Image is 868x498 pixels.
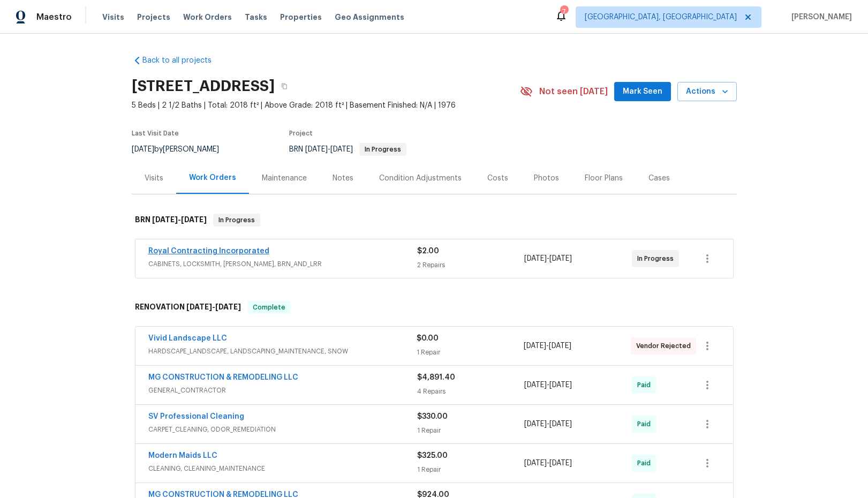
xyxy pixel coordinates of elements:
[248,302,290,313] span: Complete
[132,100,520,111] span: 5 Beds | 2 1/2 Baths | Total: 2018 ft² | Above Grade: 2018 ft² | Basement Finished: N/A | 1976
[417,260,525,270] div: 2 Repairs
[417,347,524,358] div: 1 Repair
[135,214,207,227] h6: BRN
[183,12,232,22] span: Work Orders
[148,463,417,474] span: CLEANING, CLEANING_MAINTENANCE
[648,173,670,184] div: Cases
[215,303,241,311] span: [DATE]
[148,247,269,255] a: Royal Contracting Incorporated
[417,335,439,342] span: $0.00
[585,12,737,22] span: [GEOGRAPHIC_DATA], [GEOGRAPHIC_DATA]
[262,173,307,184] div: Maintenance
[524,419,572,429] span: -
[214,215,259,225] span: In Progress
[524,342,546,350] span: [DATE]
[560,6,568,17] div: 7
[360,146,405,153] span: In Progress
[549,420,572,428] span: [DATE]
[636,341,695,351] span: Vendor Rejected
[148,346,417,357] span: HARDSCAPE_LANDSCAPE, LANDSCAPING_MAINTENANCE, SNOW
[524,380,572,390] span: -
[102,12,124,22] span: Visits
[148,335,227,342] a: Vivid Landscape LLC
[132,55,235,66] a: Back to all projects
[379,173,462,184] div: Condition Adjustments
[417,464,525,475] div: 1 Repair
[148,452,217,459] a: Modern Maids LLC
[135,301,241,314] h6: RENOVATION
[524,341,571,351] span: -
[623,85,662,99] span: Mark Seen
[152,216,207,223] span: -
[417,386,525,397] div: 4 Repairs
[549,342,571,350] span: [DATE]
[245,13,267,21] span: Tasks
[148,424,417,435] span: CARPET_CLEANING, ODOR_REMEDIATION
[148,259,417,269] span: CABINETS, LOCKSMITH, [PERSON_NAME], BRN_AND_LRR
[330,146,353,153] span: [DATE]
[787,12,852,22] span: [PERSON_NAME]
[549,255,572,262] span: [DATE]
[417,247,439,255] span: $2.00
[137,12,170,22] span: Projects
[534,173,559,184] div: Photos
[637,253,678,264] span: In Progress
[148,413,244,420] a: SV Professional Cleaning
[637,419,655,429] span: Paid
[637,458,655,469] span: Paid
[181,216,207,223] span: [DATE]
[132,203,737,237] div: BRN [DATE]-[DATE]In Progress
[487,173,508,184] div: Costs
[585,173,623,184] div: Floor Plans
[305,146,328,153] span: [DATE]
[186,303,212,311] span: [DATE]
[524,255,547,262] span: [DATE]
[637,380,655,390] span: Paid
[549,459,572,467] span: [DATE]
[417,425,525,436] div: 1 Repair
[417,452,448,459] span: $325.00
[677,82,737,102] button: Actions
[524,458,572,469] span: -
[289,130,313,137] span: Project
[275,77,294,96] button: Copy Address
[152,216,178,223] span: [DATE]
[132,143,232,156] div: by [PERSON_NAME]
[186,303,241,311] span: -
[36,12,72,22] span: Maestro
[148,374,298,381] a: MG CONSTRUCTION & REMODELING LLC
[417,413,448,420] span: $330.00
[305,146,353,153] span: -
[132,290,737,325] div: RENOVATION [DATE]-[DATE]Complete
[148,385,417,396] span: GENERAL_CONTRACTOR
[524,420,547,428] span: [DATE]
[132,81,275,92] h2: [STREET_ADDRESS]
[189,172,236,183] div: Work Orders
[132,146,154,153] span: [DATE]
[549,381,572,389] span: [DATE]
[333,173,353,184] div: Notes
[417,374,455,381] span: $4,891.40
[539,86,608,97] span: Not seen [DATE]
[686,85,728,99] span: Actions
[614,82,671,102] button: Mark Seen
[524,253,572,264] span: -
[524,381,547,389] span: [DATE]
[145,173,163,184] div: Visits
[524,459,547,467] span: [DATE]
[280,12,322,22] span: Properties
[335,12,404,22] span: Geo Assignments
[289,146,406,153] span: BRN
[132,130,179,137] span: Last Visit Date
